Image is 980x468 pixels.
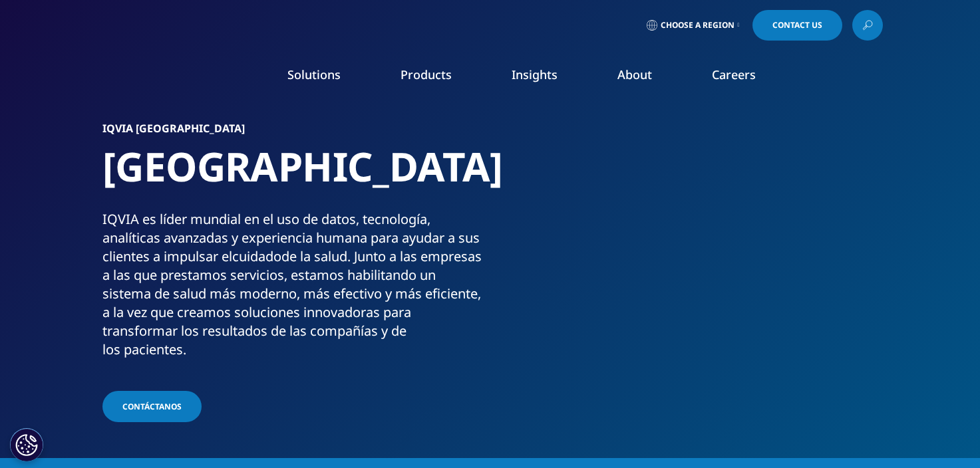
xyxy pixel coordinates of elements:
span: Contáctanos [122,401,182,412]
a: Contact Us [752,10,842,41]
button: Configuración de cookies [10,428,43,461]
img: 103_brainstorm-on-glass-window.jpg [522,123,878,389]
a: Solutions [287,66,341,82]
a: Insights [512,66,558,82]
h6: IQVIA [GEOGRAPHIC_DATA] [102,123,485,142]
h1: [GEOGRAPHIC_DATA] [102,142,485,210]
a: Contáctanos [102,391,202,422]
span: Contact Us [772,21,822,29]
a: Products [401,66,452,82]
span: Choose a Region [661,20,735,31]
nav: Primary [210,47,883,109]
p: IQVIA es líder mundial en el uso de datos, tecnología, analíticas avanzadas y experiencia humana ... [102,210,485,367]
a: Careers [712,66,756,82]
span: cuidado [232,247,281,265]
a: About [617,66,652,82]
